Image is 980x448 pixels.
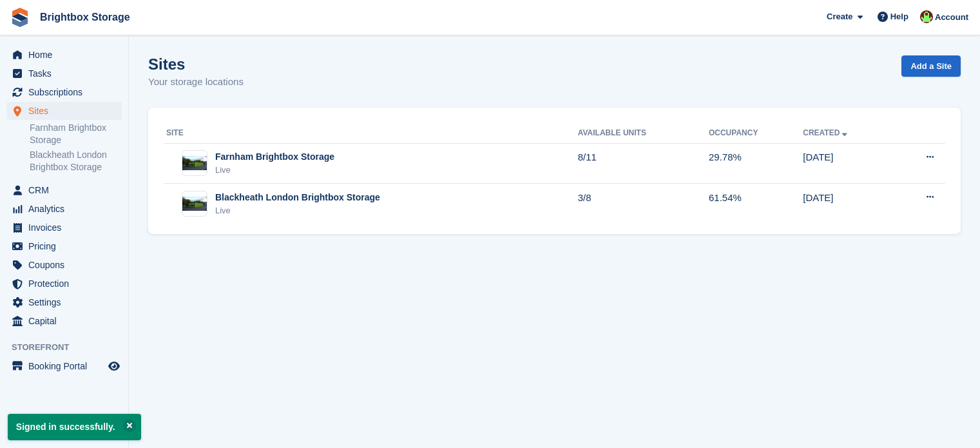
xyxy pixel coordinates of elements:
[6,312,122,330] a: menu
[6,83,122,101] a: menu
[215,150,334,164] div: Farnham Brightbox Storage
[935,11,968,24] span: Account
[215,164,334,177] div: Live
[6,256,122,274] a: menu
[578,143,709,184] td: 8/11
[182,156,207,170] img: Image of Farnham Brightbox Storage site
[12,341,128,354] span: Storefront
[35,6,135,28] a: Brightbox Storage
[578,123,709,144] th: Available Units
[28,237,106,255] span: Pricing
[28,46,106,64] span: Home
[6,181,122,199] a: menu
[148,75,244,90] p: Your storage locations
[28,219,106,237] span: Invoices
[6,219,122,237] a: menu
[164,123,578,144] th: Site
[28,181,106,199] span: CRM
[28,83,106,101] span: Subscriptions
[28,256,106,274] span: Coupons
[215,191,380,204] div: Blackheath London Brightbox Storage
[6,64,122,83] a: menu
[890,10,908,23] span: Help
[106,358,122,374] a: Preview store
[30,122,122,146] a: Farnham Brightbox Storage
[803,184,893,224] td: [DATE]
[28,357,106,375] span: Booking Portal
[6,275,122,293] a: menu
[6,237,122,255] a: menu
[215,204,380,217] div: Live
[827,10,852,23] span: Create
[803,143,893,184] td: [DATE]
[8,414,141,440] p: Signed in successfully.
[28,312,106,330] span: Capital
[6,102,122,120] a: menu
[6,357,122,375] a: menu
[709,184,803,224] td: 61.54%
[901,55,961,77] a: Add a Site
[28,200,106,218] span: Analytics
[28,64,106,83] span: Tasks
[10,8,30,27] img: stora-icon-8386f47178a22dfd0bd8f6a31ec36ba5ce8667c1dd55bd0f319d3a0aa187defe.svg
[920,10,933,23] img: Marlena
[6,200,122,218] a: menu
[28,102,106,120] span: Sites
[578,184,709,224] td: 3/8
[6,293,122,311] a: menu
[6,46,122,64] a: menu
[182,197,207,211] img: Image of Blackheath London Brightbox Storage site
[30,149,122,173] a: Blackheath London Brightbox Storage
[148,55,244,73] h1: Sites
[28,275,106,293] span: Protection
[709,123,803,144] th: Occupancy
[28,293,106,311] span: Settings
[803,128,850,137] a: Created
[709,143,803,184] td: 29.78%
